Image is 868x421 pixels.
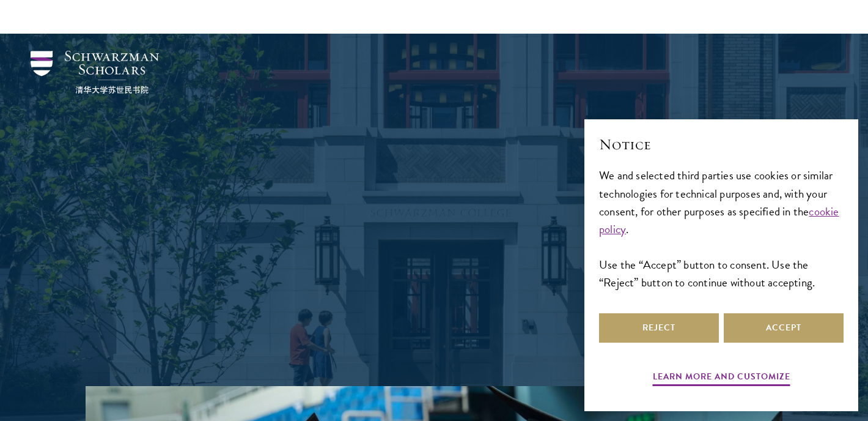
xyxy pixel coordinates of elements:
button: Learn more and customize [653,369,790,388]
img: Schwarzman Scholars [31,51,159,94]
button: Accept [724,313,844,343]
h2: Notice [599,134,844,155]
button: Reject [599,313,719,343]
a: cookie policy [599,203,839,238]
div: We and selected third parties use cookies or similar technologies for technical purposes and, wit... [599,166,844,291]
